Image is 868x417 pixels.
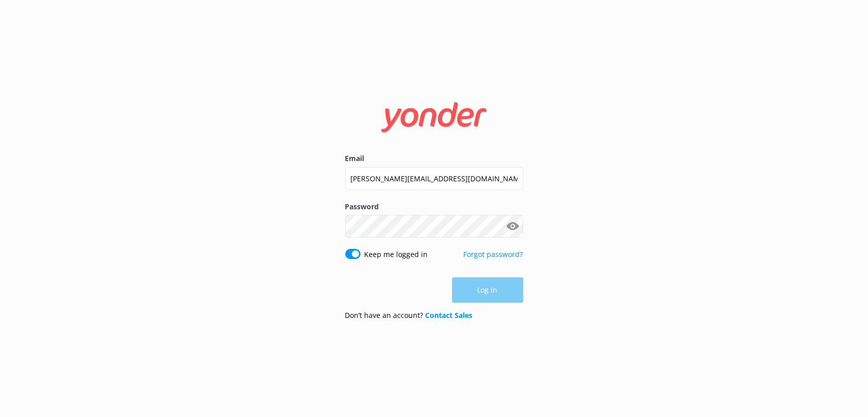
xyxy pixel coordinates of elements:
[365,249,428,260] label: Keep me logged in
[345,201,523,212] label: Password
[345,167,523,190] input: user@emailaddress.com
[503,216,523,237] button: Show password
[426,310,473,320] a: Contact Sales
[345,310,473,321] p: Don’t have an account?
[345,153,523,164] label: Email
[464,249,523,259] a: Forgot password?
